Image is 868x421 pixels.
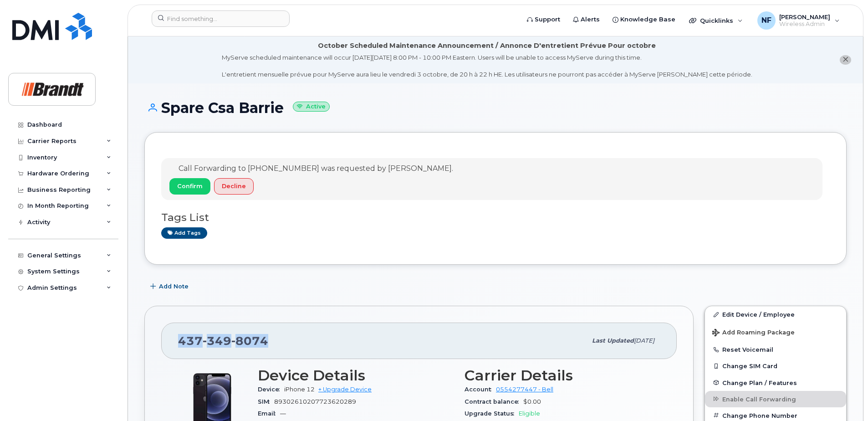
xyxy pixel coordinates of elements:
button: Add Note [144,278,196,295]
span: Confirm [177,182,203,190]
button: Change Plan / Features [705,375,846,391]
h3: Device Details [258,367,454,384]
span: Email [258,410,280,417]
div: MyServe scheduled maintenance will occur [DATE][DATE] 8:00 PM - 10:00 PM Eastern. Users will be u... [222,53,752,79]
button: Add Roaming Package [705,323,846,341]
a: Add tags [161,227,207,239]
span: Enable Call Forwarding [722,395,796,402]
button: close notification [840,55,851,65]
span: Device [258,386,284,393]
span: Change Plan / Features [722,379,797,386]
a: 0554277447 - Bell [496,386,553,393]
span: Contract balance [465,398,523,405]
button: Confirm [169,178,210,195]
span: Add Note [159,282,189,291]
div: October Scheduled Maintenance Announcement / Annonce D'entretient Prévue Pour octobre [318,41,656,51]
span: $0.00 [523,398,541,405]
span: [DATE] [634,337,654,344]
span: 8074 [231,334,268,348]
button: Decline [214,178,254,195]
a: Edit Device / Employee [705,306,846,323]
span: Eligible [519,410,540,417]
span: Upgrade Status [465,410,519,417]
span: SIM [258,398,274,405]
span: Account [465,386,496,393]
small: Active [293,102,330,112]
span: Add Roaming Package [712,329,795,338]
span: 89302610207723620289 [274,398,356,405]
span: — [280,410,286,417]
button: Enable Call Forwarding [705,391,846,407]
h1: Spare Csa Barrie [144,100,847,116]
button: Reset Voicemail [705,341,846,358]
span: Call Forwarding to [PHONE_NUMBER] was requested by [PERSON_NAME]. [179,164,453,173]
span: 437 [178,334,268,348]
h3: Tags List [161,212,830,223]
h3: Carrier Details [465,367,660,384]
a: + Upgrade Device [318,386,372,393]
span: 349 [203,334,231,348]
span: Decline [222,182,246,190]
span: iPhone 12 [284,386,315,393]
button: Change SIM Card [705,358,846,374]
span: Last updated [592,337,634,344]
